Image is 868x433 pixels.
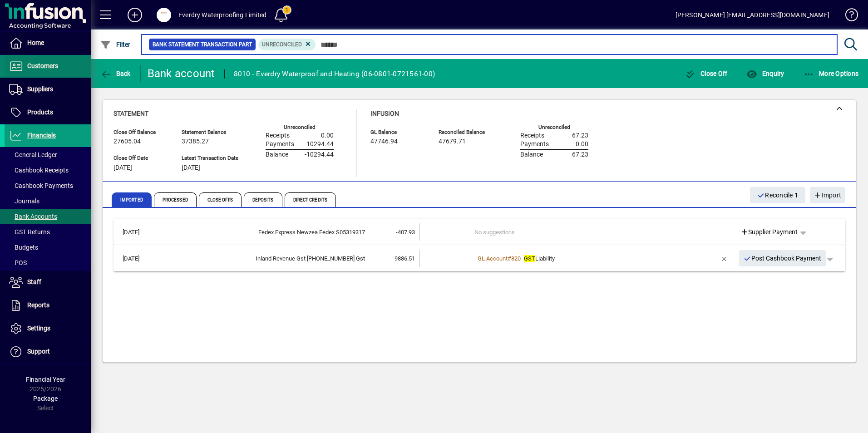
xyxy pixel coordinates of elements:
button: Reconcile 1 [750,187,805,203]
span: Customers [27,62,58,69]
button: Enquiry [744,65,786,82]
span: Receipts [520,132,544,139]
a: Knowledge Base [838,2,857,31]
span: 47746.94 [370,138,398,145]
span: General Ledger [9,151,57,158]
td: No suggestions [474,223,679,241]
span: Reconcile 1 [757,188,798,203]
span: Unreconciled [262,41,302,48]
div: Bank account [148,66,215,81]
span: Filter [100,41,131,48]
span: Enquiry [746,70,784,77]
span: Imported [112,192,152,207]
span: Staff [27,278,41,285]
span: Close Off Date [113,155,168,161]
span: -407.93 [396,229,415,236]
span: Statement Balance [182,129,238,135]
a: Bank Accounts [5,209,91,224]
span: GST Returns [9,228,50,236]
span: Bank Statement Transaction Part [153,40,252,49]
a: Products [5,101,91,124]
span: Back [100,70,131,77]
label: Unreconciled [284,124,316,130]
span: Journals [9,197,39,205]
mat-expansion-panel-header: [DATE]Fedex Express Newzea Fedex S05319317-407.93No suggestionsSupplier Payment [113,219,845,245]
a: General Ledger [5,147,91,162]
span: More Options [804,70,859,77]
div: [PERSON_NAME] [EMAIL_ADDRESS][DOMAIN_NAME] [676,8,829,22]
a: Settings [5,317,91,340]
span: 47679.71 [439,138,466,145]
span: Package [33,395,58,402]
span: Post Cashbook Payment [744,251,822,266]
a: Suppliers [5,78,91,101]
span: Budgets [9,244,38,251]
span: Latest Transaction Date [182,155,238,161]
a: Staff [5,271,91,294]
a: Supplier Payment [737,224,802,240]
span: [DATE] [182,164,200,172]
a: Budgets [5,240,91,255]
mat-expansion-panel-header: [DATE]Inland Revenue Gst [PHONE_NUMBER] Gst-9886.51GL Account#820GSTLiabilityPost Cashbook Payment [113,245,845,271]
span: Processed [154,192,197,207]
a: Reports [5,294,91,317]
a: Cashbook Payments [5,178,91,193]
span: Cashbook Receipts [9,167,69,174]
td: [DATE] [118,223,161,241]
div: 8010 - Everdry Waterproof and Heating (06-0801-0721561-00) [234,67,435,81]
span: Suppliers [27,85,53,93]
span: Bank Accounts [9,213,57,220]
span: 27605.04 [113,138,141,145]
label: Unreconciled [538,124,570,130]
div: Everdry Waterproofing Limited [178,8,266,22]
button: Remove [717,251,732,266]
em: GST [524,255,535,262]
app-page-header-button: Back [91,65,141,82]
a: POS [5,255,91,271]
span: Financial Year [26,376,65,383]
span: Close Off Balance [113,129,168,135]
span: 67.23 [572,151,588,158]
button: Import [810,187,845,203]
div: Inland Revenue Gst 116-087-464 Gst [161,254,365,263]
span: Support [27,348,50,355]
span: Deposits [244,192,282,207]
span: Cashbook Payments [9,182,73,189]
span: Reports [27,301,49,309]
span: Import [814,188,841,203]
span: Liability [524,255,555,262]
span: [DATE] [113,164,132,172]
span: Direct Credits [285,192,336,207]
div: Fedex Express Newzea Fedex S05319317 [161,228,365,237]
span: Balance [520,151,543,158]
button: Close Off [683,65,730,82]
span: Products [27,108,53,116]
a: GST Returns [5,224,91,240]
span: GL Account [478,255,508,262]
a: Customers [5,55,91,78]
button: Filter [98,36,133,53]
td: [DATE] [118,250,161,267]
span: POS [9,259,27,266]
button: Add [120,7,149,23]
button: More Options [801,65,861,82]
span: Close Offs [199,192,242,207]
span: Home [27,39,44,46]
a: Home [5,32,91,54]
span: 820 [511,255,521,262]
button: Post Cashbook Payment [739,250,826,266]
a: Support [5,340,91,363]
span: -10294.44 [305,151,334,158]
span: 67.23 [572,132,588,139]
a: Cashbook Receipts [5,162,91,178]
span: Close Off [685,70,728,77]
span: GL Balance [370,129,425,135]
span: -9886.51 [393,255,415,262]
button: Back [98,65,133,82]
button: Profile [149,7,178,23]
span: Balance [266,151,288,158]
span: # [508,255,511,262]
span: Receipts [266,132,290,139]
span: Financials [27,132,56,139]
span: Payments [266,141,294,148]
